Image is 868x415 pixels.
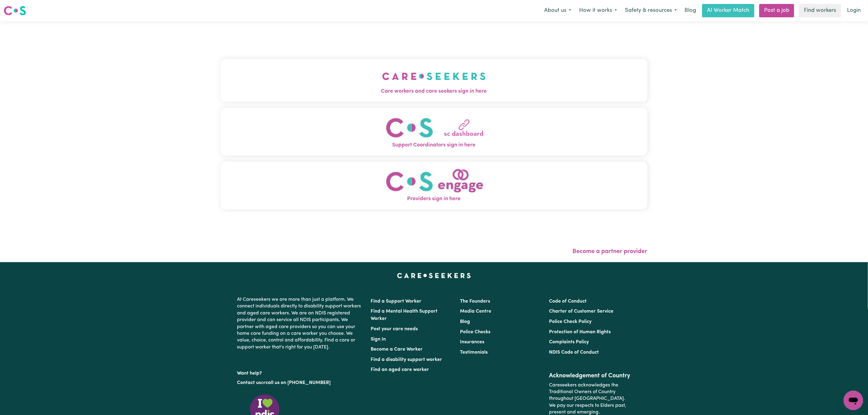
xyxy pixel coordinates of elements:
[549,350,599,355] a: NDIS Code of Conduct
[266,380,331,385] a: call us on [PHONE_NUMBER]
[371,357,442,362] a: Find a disability support worker
[460,330,490,334] a: Police Checks
[799,4,841,17] a: Find workers
[221,59,647,101] button: Care workers and care seekers sign in here
[460,309,491,314] a: Media Centre
[371,327,418,331] a: Post your care needs
[844,391,863,410] iframe: Button to launch messaging window, conversation in progress
[237,294,364,353] p: At Careseekers we are more than just a platform. We connect individuals directly to disability su...
[702,4,754,17] a: AI Worker Match
[549,372,631,379] h2: Acknowledgement of Country
[221,162,647,209] button: Providers sign in here
[549,340,589,345] a: Complaints Policy
[4,5,26,16] img: Careseekers logo
[221,195,647,203] span: Providers sign in here
[460,299,490,304] a: The Founders
[460,319,470,324] a: Blog
[575,4,621,17] button: How it works
[843,4,864,17] a: Login
[237,380,261,385] a: Contact us
[371,309,438,321] a: Find a Mental Health Support Worker
[371,299,422,304] a: Find a Support Worker
[549,299,587,304] a: Code of Conduct
[549,309,613,314] a: Charter of Customer Service
[549,330,611,334] a: Protection of Human Rights
[540,4,575,17] button: About us
[371,347,423,352] a: Become a Care Worker
[4,4,26,18] a: Careseekers logo
[460,350,488,355] a: Testimonials
[573,249,647,255] a: Become a partner provider
[221,108,647,156] button: Support Coordinators sign in here
[397,273,471,278] a: Careseekers home page
[371,367,429,372] a: Find an aged care worker
[237,368,364,377] p: Want help?
[221,87,647,95] span: Care workers and care seekers sign in here
[371,337,386,342] a: Sign In
[681,4,700,17] a: Blog
[460,340,484,345] a: Insurances
[221,141,647,149] span: Support Coordinators sign in here
[237,377,364,389] p: or
[759,4,794,17] a: Post a job
[621,4,681,17] button: Safety & resources
[549,319,592,324] a: Police Check Policy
